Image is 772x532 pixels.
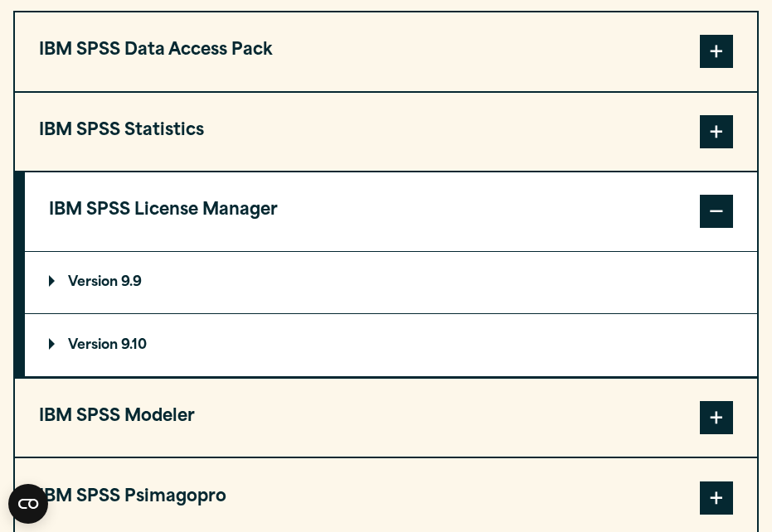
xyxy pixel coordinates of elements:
p: Version 9.9 [49,276,142,289]
button: IBM SPSS Statistics [15,93,757,172]
button: IBM SPSS Data Access Pack [15,12,757,91]
button: IBM SPSS License Manager [25,172,757,251]
button: Open CMP widget [8,484,48,524]
p: Version 9.10 [49,339,147,352]
summary: Version 9.10 [25,314,757,376]
summary: Version 9.9 [25,252,757,314]
button: IBM SPSS Modeler [15,379,757,457]
div: IBM SPSS License Manager [25,251,757,377]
